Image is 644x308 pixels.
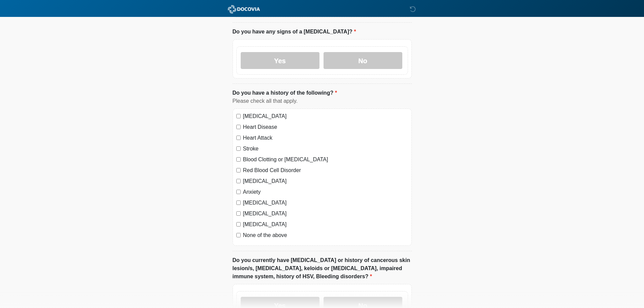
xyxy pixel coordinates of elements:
label: No [324,52,402,69]
input: [MEDICAL_DATA] [236,222,241,227]
input: [MEDICAL_DATA] [236,211,241,216]
input: Heart Attack [236,136,241,140]
label: Do you have any signs of a [MEDICAL_DATA]? [233,28,356,36]
div: Please check all that apply. [233,97,412,105]
label: [MEDICAL_DATA] [243,220,408,229]
input: [MEDICAL_DATA] [236,179,241,183]
input: Anxiety [236,190,241,194]
label: Do you have a history of the following? [233,89,337,97]
input: Red Blood Cell Disorder [236,168,241,172]
label: Stroke [243,145,408,153]
input: Heart Disease [236,125,241,129]
label: Anxiety [243,188,408,196]
label: Yes [241,52,319,69]
input: None of the above [236,233,241,237]
label: Red Blood Cell Disorder [243,166,408,174]
input: Stroke [236,146,241,151]
input: [MEDICAL_DATA] [236,114,241,118]
label: [MEDICAL_DATA] [243,112,408,120]
label: [MEDICAL_DATA] [243,210,408,218]
input: [MEDICAL_DATA] [236,200,241,205]
label: Heart Attack [243,134,408,142]
input: Blood Clotting or [MEDICAL_DATA] [236,157,241,162]
label: [MEDICAL_DATA] [243,199,408,207]
label: None of the above [243,231,408,239]
label: [MEDICAL_DATA] [243,177,408,185]
img: ABC Med Spa- GFEase Logo [226,5,262,14]
label: Heart Disease [243,123,408,131]
label: Do you currently have [MEDICAL_DATA] or history of cancerous skin lesion/s, [MEDICAL_DATA], keloi... [233,256,412,281]
label: Blood Clotting or [MEDICAL_DATA] [243,156,408,164]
